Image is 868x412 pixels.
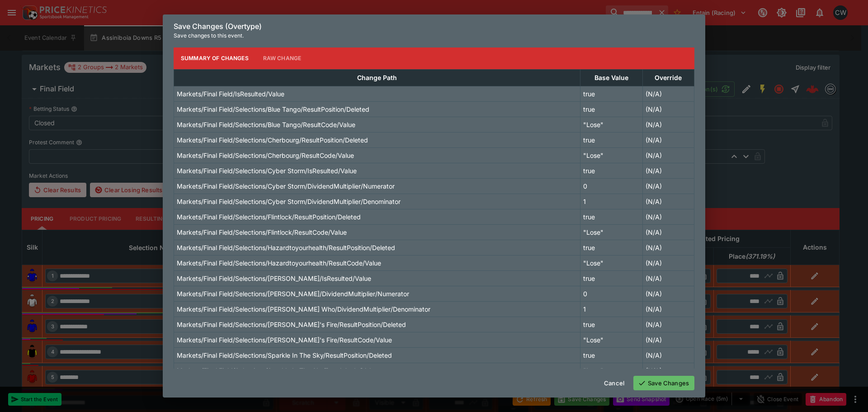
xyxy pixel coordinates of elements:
td: "Lose" [580,147,642,163]
td: "Lose" [580,332,642,347]
td: true [580,270,642,286]
td: (N/A) [642,224,694,240]
td: "Lose" [580,363,642,378]
td: (N/A) [642,132,694,147]
p: Markets/Final Field/Selections/Flintlock/ResultPosition/Deleted [177,212,361,222]
td: 1 [580,301,642,317]
button: Save Changes [633,376,694,390]
p: Markets/Final Field/Selections/[PERSON_NAME]/IsResulted/Value [177,274,371,283]
p: Markets/Final Field/Selections/Cyber Storm/IsResulted/Value [177,166,357,175]
td: (N/A) [642,86,694,101]
td: (N/A) [642,347,694,363]
p: Markets/Final Field/Selections/Cherbourg/ResultPosition/Deleted [177,135,368,145]
p: Markets/Final Field/Selections/Cyber Storm/DividendMultiplier/Numerator [177,181,395,191]
td: true [580,101,642,117]
td: "Lose" [580,255,642,270]
button: Cancel [599,376,630,390]
p: Markets/Final Field/Selections/Cyber Storm/DividendMultiplier/Denominator [177,197,401,206]
td: (N/A) [642,101,694,117]
td: (N/A) [642,255,694,270]
p: Markets/Final Field/IsResulted/Value [177,89,284,99]
td: "Lose" [580,224,642,240]
td: true [580,86,642,101]
th: Change Path [174,69,580,86]
td: (N/A) [642,286,694,301]
td: (N/A) [642,147,694,163]
p: Markets/Final Field/Selections/Sparkle In The Sky/ResultPosition/Deleted [177,350,392,360]
td: true [580,317,642,332]
td: (N/A) [642,178,694,194]
h6: Save Changes (Overtype) [174,22,694,31]
td: 0 [580,178,642,194]
td: "Lose" [580,117,642,132]
p: Markets/Final Field/Selections/[PERSON_NAME] Who/DividendMultiplier/Denominator [177,304,430,314]
td: (N/A) [642,301,694,317]
td: (N/A) [642,363,694,378]
td: (N/A) [642,163,694,178]
td: true [580,240,642,255]
p: Markets/Final Field/Selections/Blue Tango/ResultCode/Value [177,120,355,129]
th: Base Value [580,69,642,86]
p: Markets/Final Field/Selections/Flintlock/ResultCode/Value [177,227,347,237]
td: (N/A) [642,240,694,255]
p: Markets/Final Field/Selections/Hazardtoyourhealth/ResultCode/Value [177,258,381,268]
p: Markets/Final Field/Selections/[PERSON_NAME]/DividendMultiplier/Numerator [177,289,409,298]
td: true [580,163,642,178]
td: (N/A) [642,332,694,347]
p: Markets/Final Field/Selections/Blue Tango/ResultPosition/Deleted [177,104,369,114]
td: true [580,209,642,224]
td: (N/A) [642,270,694,286]
th: Override [642,69,694,86]
button: Raw Change [256,47,309,69]
td: (N/A) [642,317,694,332]
td: (N/A) [642,117,694,132]
td: (N/A) [642,209,694,224]
p: Markets/Final Field/Selections/Sparkle In The Sky/ResultCode/Value [177,366,378,375]
td: true [580,132,642,147]
p: Markets/Final Field/Selections/[PERSON_NAME]'s Fire/ResultPosition/Deleted [177,320,406,329]
p: Markets/Final Field/Selections/[PERSON_NAME]'s Fire/ResultCode/Value [177,335,392,345]
p: Markets/Final Field/Selections/Hazardtoyourhealth/ResultPosition/Deleted [177,243,395,252]
td: true [580,347,642,363]
p: Save changes to this event. [174,31,694,40]
td: (N/A) [642,194,694,209]
p: Markets/Final Field/Selections/Cherbourg/ResultCode/Value [177,151,354,160]
button: Summary of Changes [174,47,256,69]
td: 1 [580,194,642,209]
td: 0 [580,286,642,301]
